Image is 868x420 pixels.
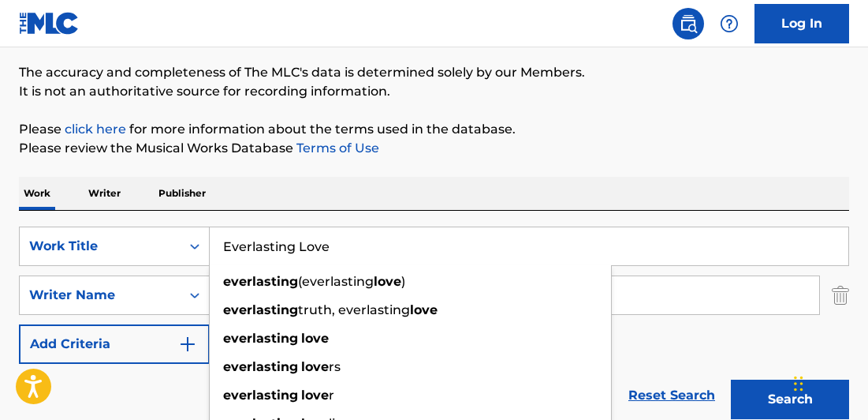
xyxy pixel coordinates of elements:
strong: everlasting [223,359,298,374]
span: r [329,388,334,403]
img: 9d2ae6d4665cec9f34b9.svg [178,335,197,354]
a: Public Search [672,8,704,39]
strong: everlasting [223,274,298,289]
p: Please for more information about the terms used in the database. [19,120,849,139]
span: rs [329,359,341,374]
p: Please review the Musical Works Database [19,139,849,158]
img: help [720,14,739,33]
span: ) [401,274,405,289]
button: Search [731,380,849,419]
span: (everlasting [298,274,374,289]
strong: love [410,302,438,317]
div: Work Title [29,237,171,256]
a: click here [65,122,126,137]
strong: everlasting [223,302,298,317]
p: Writer [84,177,125,210]
strong: love [301,388,329,403]
span: truth, everlasting [298,302,410,317]
a: Reset Search [620,378,723,413]
strong: love [374,274,401,289]
a: Terms of Use [293,141,379,156]
strong: love [301,331,329,346]
p: The accuracy and completeness of The MLC's data is determined solely by our Members. [19,63,849,82]
iframe: Chat Widget [789,344,868,420]
img: Delete Criterion [832,276,849,315]
img: search [679,14,698,33]
p: It is not an authoritative source for recording information. [19,82,849,101]
strong: everlasting [223,388,298,403]
div: Drag [794,360,803,407]
strong: everlasting [223,331,298,346]
div: Help [713,8,745,39]
div: Writer Name [29,286,171,305]
a: Log In [754,4,849,43]
p: Publisher [154,177,210,210]
strong: love [301,359,329,374]
img: MLC Logo [19,12,80,35]
p: Work [19,177,55,210]
button: Add Criteria [19,324,210,364]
